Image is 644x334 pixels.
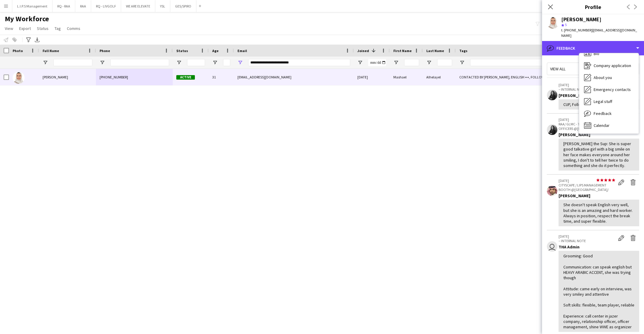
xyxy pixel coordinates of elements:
[594,123,610,128] span: Calendar
[579,83,639,95] div: Emergency contacts
[67,26,80,31] span: Comms
[100,60,105,65] button: Open Filter Menu
[43,48,59,53] span: Full Name
[43,75,68,79] span: [PERSON_NAME]
[237,48,247,53] span: Email
[5,14,49,23] span: My Workforce
[594,87,631,92] span: Emergency contacts
[13,72,25,84] img: Mashael Alhelayel
[223,59,230,66] input: Age Filter Input
[594,51,599,56] span: Bio
[393,48,412,53] span: First Name
[170,0,196,12] button: GES/SPIRO
[594,99,612,104] span: Legal stuff
[559,244,639,250] div: THA Admin
[357,48,369,53] span: Joined
[53,59,92,66] input: Full Name Filter Input
[426,48,444,53] span: Last Name
[559,193,639,198] div: [PERSON_NAME]
[594,75,612,80] span: About you
[579,119,639,131] div: Calendar
[559,239,615,243] p: – INTERNAL NOTE
[5,26,13,31] span: View
[559,122,615,131] p: RAA/ GLMC - TRAINING - LIAISON OFFICERS @[PERSON_NAME]/
[561,28,592,32] span: t. [PHONE_NUMBER]
[561,17,601,22] div: [PERSON_NAME]
[579,72,639,83] div: About you
[121,0,155,12] button: WE ARE ELEVATE
[43,60,48,65] button: Open Filter Menu
[52,0,75,12] button: RQ - RAA
[187,59,205,66] input: Status Filter Input
[237,60,243,65] button: Open Filter Menu
[100,48,110,53] span: Phone
[559,87,615,92] p: – INTERNAL NOTE
[559,93,639,98] div: [PERSON_NAME]
[12,0,52,12] button: L.I.P.S Management
[96,69,173,85] div: [PHONE_NUMBER]
[91,0,121,12] button: RQ - LIVGOLF
[459,60,465,65] button: Open Filter Menu
[470,59,586,66] input: Tags Filter Input
[34,25,51,32] a: Status
[390,69,423,85] div: Mashael
[368,59,386,66] input: Joined Filter Input
[55,26,61,31] span: Tag
[176,48,188,53] span: Status
[37,26,49,31] span: Status
[594,63,631,68] span: Company application
[579,95,639,107] div: Legal stuff
[579,48,639,60] div: Bio
[426,60,432,65] button: Open Filter Menu
[459,48,467,53] span: Tags
[579,107,639,119] div: Feedback
[563,102,634,107] div: CUP, Follow Up: ID, Pics, Location
[354,69,390,85] div: [DATE]
[542,3,644,11] h3: Profile
[565,22,567,27] span: 5
[110,59,169,66] input: Phone Filter Input
[34,36,41,43] app-action-btn: Export XLSX
[25,36,32,43] app-action-btn: Advanced filters
[563,253,634,330] div: Grooming: Good Communication: can speak english but HEAVY ARABIC ACCENT, she was trying though At...
[17,25,33,32] a: Export
[579,60,639,72] div: Company application
[563,202,634,224] div: She doesn't speak English very well, but she is an amazing and hard worker. Always in position, r...
[13,48,23,53] span: Photo
[550,66,565,72] span: View all
[176,60,182,65] button: Open Filter Menu
[437,59,452,66] input: Last Name Filter Input
[456,69,590,85] div: CONTACTED BY [PERSON_NAME], ENGLISH ++, FOLLOW UP , [PERSON_NAME] PROFILE, SAUDI NATIONAL, TOP HO...
[561,28,637,38] span: | [EMAIL_ADDRESS][DOMAIN_NAME]
[209,69,234,85] div: 31
[357,60,363,65] button: Open Filter Menu
[176,75,195,80] span: Active
[559,178,615,183] p: [DATE]
[234,69,354,85] div: [EMAIL_ADDRESS][DOMAIN_NAME]
[212,60,218,65] button: Open Filter Menu
[64,25,83,32] a: Comms
[559,132,639,137] div: [PERSON_NAME]
[393,60,399,65] button: Open Filter Menu
[559,117,615,122] p: [DATE]
[248,59,350,66] input: Email Filter Input
[75,0,91,12] button: RAA
[542,41,644,55] div: Feedback
[559,183,615,192] p: CITYSCAPE / LIPS MANAGEMENT BOOTH @[GEOGRAPHIC_DATA]/
[559,234,615,239] p: [DATE]
[2,25,16,32] a: View
[404,59,419,66] input: First Name Filter Input
[155,0,170,12] button: YSL
[559,83,615,87] p: [DATE]
[563,141,634,168] div: [PERSON_NAME] the Sup: She is super good talkative girl with a big smile on her face makes everyo...
[423,69,456,85] div: Alhelayel
[52,25,63,32] a: Tag
[594,111,612,116] span: Feedback
[19,26,31,31] span: Export
[212,48,219,53] span: Age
